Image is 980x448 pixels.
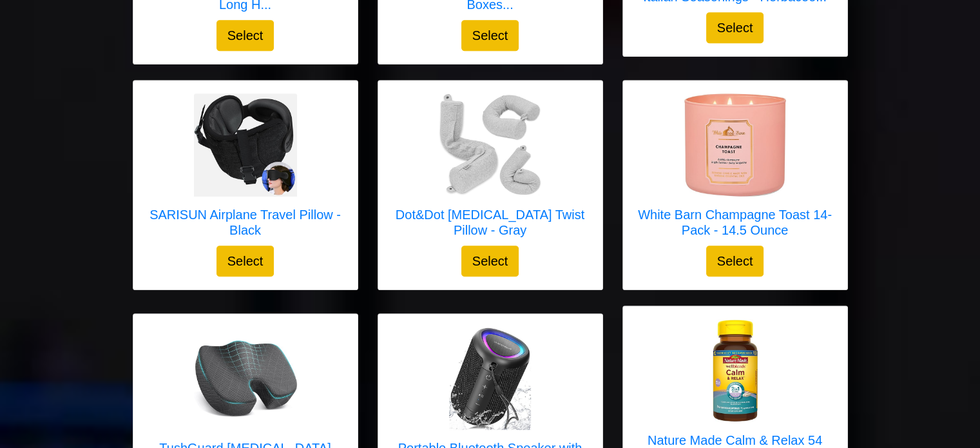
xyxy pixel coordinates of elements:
button: Select [216,20,274,51]
h5: SARISUN Airplane Travel Pillow - Black [146,207,345,238]
img: White Barn Champagne Toast 14-Pack - 14.5 Ounce [684,93,787,197]
img: SARISUN Airplane Travel Pillow - Black [194,93,297,197]
a: White Barn Champagne Toast 14-Pack - 14.5 Ounce White Barn Champagne Toast 14-Pack - 14.5 Ounce [636,93,834,246]
img: Dot&Dot Memory Foam Twist Pillow - Gray [439,93,542,197]
button: Select [706,246,764,277]
button: Select [461,246,519,277]
h5: Dot&Dot [MEDICAL_DATA] Twist Pillow - Gray [391,207,590,238]
a: Dot&Dot Memory Foam Twist Pillow - Gray Dot&Dot [MEDICAL_DATA] Twist Pillow - Gray [391,93,590,246]
button: Select [706,12,764,43]
a: SARISUN Airplane Travel Pillow - Black SARISUN Airplane Travel Pillow - Black [146,93,345,246]
button: Select [216,246,274,277]
img: Nature Made Calm & Relax 54 Vegetarian Capsules - Ashwagandha, Magnesium [684,319,787,422]
button: Select [461,20,519,51]
h5: White Barn Champagne Toast 14-Pack - 14.5 Ounce [636,207,834,238]
img: TushGuard Memory Foam Seat Cushion - Black [194,327,297,430]
img: Portable Bluetooth Speaker with Lights, Powerful Crystal Clear Sound, IPX5 Waterproof, All Day Pl... [439,327,542,430]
